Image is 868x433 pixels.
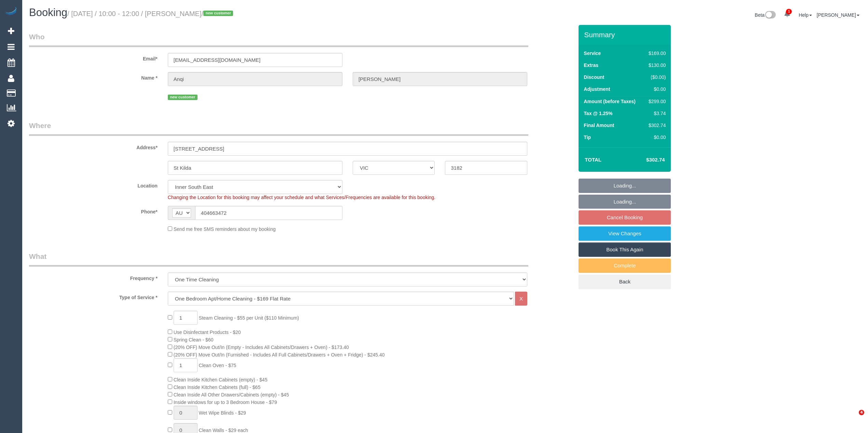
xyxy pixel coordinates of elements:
[24,180,163,189] label: Location
[445,161,527,175] input: Post Code*
[168,53,342,67] input: Email*
[584,98,635,105] label: Amount (before Taxes)
[584,86,610,93] label: Adjustment
[199,428,248,433] span: Clean Walls - $29 each
[646,98,666,105] div: $299.00
[199,315,299,321] span: Steam Cleaning - $55 per Unit ($110 Minimum)
[168,95,198,100] span: new customer
[174,377,268,382] span: Clean Inside Kitchen Cabinets (empty) - $45
[174,352,385,358] span: (20% OFF) Move Out/In (Furnished - Includes All Full Cabinets/Drawers + Oven + Fridge) - $245.40
[579,226,671,241] a: View Changes
[353,72,527,86] input: Last Name*
[646,50,666,57] div: $169.00
[174,385,260,390] span: Clean Inside Kitchen Cabinets (full) - $65
[195,206,342,220] input: Phone*
[786,9,792,14] span: 1
[585,157,601,163] strong: Total
[646,86,666,93] div: $0.00
[845,410,861,426] iframe: Intercom live chat
[646,122,666,129] div: $302.74
[174,226,276,232] span: Send me free SMS reminders about my booking
[199,410,246,416] span: Wet Wipe Blinds - $29
[202,10,235,17] span: /
[584,74,604,81] label: Discount
[584,31,667,39] h3: Summary
[29,251,528,267] legend: What
[174,330,241,335] span: Use Disinfectant Products - $20
[799,12,812,18] a: Help
[168,195,435,200] span: Changing the Location for this booking may affect your schedule and what Services/Frequencies are...
[24,292,163,301] label: Type of Service *
[646,62,666,69] div: $130.00
[24,53,163,62] label: Email*
[626,157,665,163] h4: $302.74
[584,50,601,57] label: Service
[859,410,864,415] span: 4
[174,345,349,350] span: (20% OFF) Move Out/In (Empty - Includes All Cabinets/Drawers + Oven) - $173.40
[174,392,289,397] span: Clean Inside All Other Drawers/Cabinets (empty) - $45
[579,242,671,257] a: Book This Again
[174,337,214,343] span: Spring Clean - $60
[24,206,163,215] label: Phone*
[584,62,598,69] label: Extras
[24,142,163,151] label: Address*
[29,121,528,136] legend: Where
[584,122,614,129] label: Final Amount
[24,273,163,282] label: Frequency *
[579,275,671,289] a: Back
[4,7,18,16] img: Automaid Logo
[764,11,776,20] img: New interface
[168,72,342,86] input: First Name*
[203,11,233,16] span: new customer
[29,32,528,47] legend: Who
[199,363,236,368] span: Clean Oven - $75
[817,12,859,18] a: [PERSON_NAME]
[781,7,794,22] a: 1
[67,10,235,17] small: / [DATE] / 10:00 - 12:00 / [PERSON_NAME]
[584,134,591,141] label: Tip
[646,74,666,81] div: ($0.00)
[168,161,342,175] input: Suburb*
[646,134,666,141] div: $0.00
[24,72,163,81] label: Name *
[646,110,666,117] div: $3.74
[174,400,277,405] span: Inside windows for up to 3 Bedroom House - $79
[584,110,612,117] label: Tax @ 1.25%
[29,6,67,18] span: Booking
[755,12,776,18] a: Beta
